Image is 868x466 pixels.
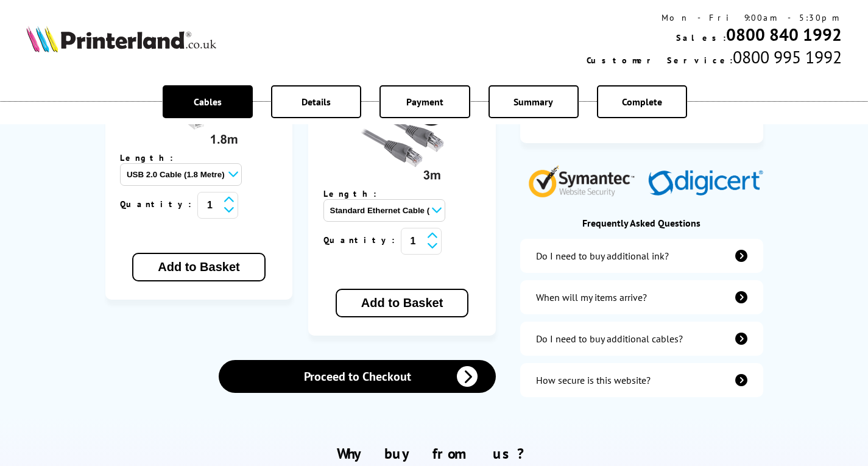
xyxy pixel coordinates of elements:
[536,333,683,345] div: Do I need to buy additional cables?
[513,96,553,108] span: Summary
[323,235,401,245] span: Quantity:
[536,250,669,262] div: Do I need to buy additional ink?
[536,374,651,386] div: How secure is this website?
[587,12,842,23] div: Mon - Fri 9:00am - 5:30pm
[520,280,763,314] a: items-arrive
[520,239,763,273] a: additional-ink
[622,96,662,108] span: Complete
[733,46,842,68] span: 0800 995 1992
[520,322,763,356] a: additional-cables
[676,32,726,43] span: Sales:
[520,363,763,397] a: secure-website
[219,360,496,393] a: Proceed to Checkout
[336,289,468,317] button: Add to Basket
[26,26,216,52] img: Printerland Logo
[520,217,763,229] div: Frequently Asked Questions
[726,23,842,46] a: 0800 840 1992
[302,96,331,108] span: Details
[194,96,222,108] span: Cables
[528,163,643,197] img: Symantec Website Security
[323,188,389,199] span: Length:
[406,96,443,108] span: Payment
[587,55,733,66] span: Customer Service:
[120,152,185,163] span: Length:
[536,291,647,303] div: When will my items arrive?
[26,444,842,463] h2: Why buy from us?
[132,253,265,281] button: Add to Basket
[120,199,197,210] span: Quantity:
[356,94,448,186] img: Ethernet cable
[648,170,763,197] img: Digicert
